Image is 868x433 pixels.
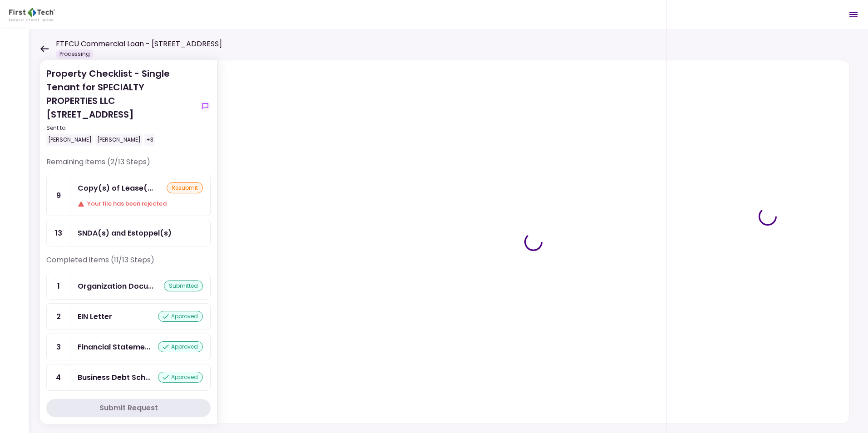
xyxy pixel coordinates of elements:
div: [PERSON_NAME] [95,134,143,146]
div: approved [158,311,203,322]
div: Remaining items (2/13 Steps) [46,157,211,175]
div: Organization Documents for Borrowing Entity [78,280,153,292]
div: approved [158,372,203,383]
a: 9Copy(s) of Lease(s) and Amendment(s)resubmitYour file has been rejected [46,175,211,216]
div: 1 [47,273,70,299]
div: approved [158,341,203,352]
div: Your file has been rejected [78,199,203,208]
button: show-messages [200,101,211,112]
button: Submit Request [46,399,211,417]
div: Business Debt Schedule [78,372,151,383]
a: 2EIN Letterapproved [46,303,211,330]
div: Submit Request [99,403,158,413]
div: 4 [47,364,70,390]
div: Processing [56,49,94,59]
div: 3 [47,334,70,360]
div: 9 [47,175,70,216]
a: 13SNDA(s) and Estoppel(s) [46,220,211,246]
a: 3Financial Statement - Borrowerapproved [46,334,211,360]
div: submitted [164,280,203,291]
div: 2 [47,304,70,330]
div: Property Checklist - Single Tenant for SPECIALTY PROPERTIES LLC [STREET_ADDRESS] [46,67,196,146]
div: Completed items (11/13 Steps) [46,255,211,273]
a: 1Organization Documents for Borrowing Entitysubmitted [46,273,211,300]
div: Financial Statement - Borrower [78,341,150,353]
div: resubmit [167,182,203,193]
div: Sent to: [46,124,196,132]
div: SNDA(s) and Estoppel(s) [78,227,172,239]
div: Copy(s) of Lease(s) and Amendment(s) [78,182,153,194]
div: +3 [144,134,155,146]
img: Partner icon [9,8,55,21]
a: 4Business Debt Scheduleapproved [46,364,211,391]
h1: FTFCU Commercial Loan - [STREET_ADDRESS] [56,39,222,49]
div: EIN Letter [78,311,112,322]
div: [PERSON_NAME] [46,134,94,146]
div: 13 [47,220,70,246]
